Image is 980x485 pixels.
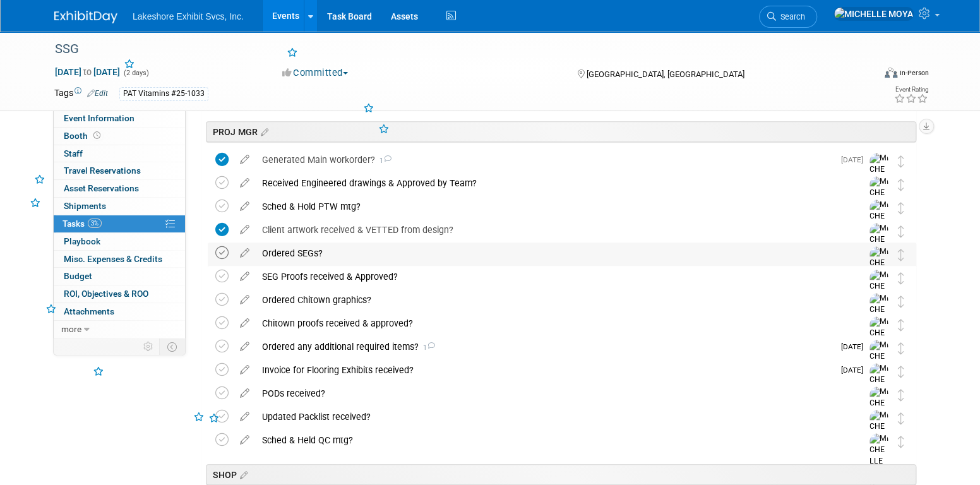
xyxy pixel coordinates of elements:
img: MICHELLE MOYA [869,386,888,442]
i: Move task [898,225,904,237]
a: Travel Reservations [54,162,185,179]
div: PODs received? [256,383,844,404]
a: Search [759,6,817,28]
i: Move task [898,272,904,284]
div: Sched & Held QC mtg? [256,429,844,451]
i: Move task [898,412,904,424]
span: Attachments [64,306,114,316]
a: Event Information [54,110,185,127]
span: Event Information [64,113,134,123]
i: Move task [898,342,904,354]
div: PROJ MGR [206,121,916,142]
div: In-Person [899,68,929,78]
a: edit [234,294,256,306]
a: Edit [87,89,108,98]
i: Move task [898,155,904,167]
i: Move task [898,296,904,308]
div: Event Rating [894,87,928,93]
div: SSG [51,38,854,61]
img: MICHELLE MOYA [869,246,888,302]
a: edit [234,434,256,446]
div: Invoice for Flooring Exhibits received? [256,359,834,381]
a: edit [234,224,256,236]
span: Misc. Expenses & Credits [64,254,162,264]
a: edit [234,388,256,399]
a: Booth [54,128,185,145]
img: MICHELLE MOYA [869,200,888,255]
div: SEG Proofs received & Approved? [256,266,844,287]
span: ROI, Objectives & ROO [64,289,148,299]
div: Client artwork received & VETTED from design? [256,219,844,241]
a: Misc. Expenses & Credits [54,251,185,268]
a: edit [234,364,256,376]
span: Booth [64,131,103,141]
a: Tasks3% [54,215,185,232]
span: Shipments [64,201,106,211]
span: 3% [88,219,102,228]
img: MICHELLE MOYA [869,410,888,465]
img: MICHELLE MOYA [869,176,888,232]
a: Asset Reservations [54,180,185,197]
span: more [61,324,81,334]
span: Staff [64,148,83,159]
div: Ordered any additional required items? [256,336,834,357]
a: Shipments [54,198,185,215]
a: Edit sections [237,468,248,481]
button: Committed [278,66,353,80]
span: [DATE] [841,155,869,164]
i: Move task [898,389,904,401]
span: Search [776,12,805,21]
span: [DATE] [841,366,869,374]
span: to [81,67,93,77]
div: Updated Packlist received? [256,406,844,428]
span: [GEOGRAPHIC_DATA], [GEOGRAPHIC_DATA] [586,69,744,79]
span: 1 [419,344,435,352]
a: more [54,321,185,338]
div: Chitown proofs received & approved? [256,313,844,334]
img: MICHELLE MOYA [869,363,888,419]
span: [DATE] [841,342,869,351]
a: edit [234,341,256,352]
img: MICHELLE MOYA [869,153,888,208]
a: edit [234,271,256,282]
span: Lakeshore Exhibit Svcs, Inc. [133,11,244,21]
i: Move task [898,249,904,261]
td: Tags [54,87,108,101]
div: Ordered SEGs? [256,242,844,264]
div: Generated Main workorder? [256,149,834,171]
div: SHOP [206,464,916,485]
img: MICHELLE MOYA [869,316,888,372]
i: Move task [898,179,904,191]
img: MICHELLE MOYA [834,7,914,21]
div: PAT Vitamins #25-1033 [119,87,208,100]
td: Personalize Event Tab Strip [138,338,160,355]
div: Event Format [799,66,929,85]
img: ExhibitDay [54,11,117,23]
img: MICHELLE MOYA [869,340,888,395]
img: Format-Inperson.png [885,68,897,78]
span: [DATE] [DATE] [54,66,121,78]
a: edit [234,411,256,422]
i: Move task [898,202,904,214]
span: Playbook [64,236,100,246]
i: Move task [898,319,904,331]
i: Move task [898,366,904,378]
span: Budget [64,271,92,281]
i: Move task [898,436,904,448]
span: Travel Reservations [64,165,141,176]
a: edit [234,177,256,189]
div: Ordered Chitown graphics? [256,289,844,311]
a: Attachments [54,303,185,320]
td: Toggle Event Tabs [160,338,186,355]
a: edit [234,154,256,165]
img: MICHELLE MOYA [869,223,888,278]
span: (2 days) [122,69,149,77]
span: Booth not reserved yet [91,131,103,140]
a: Edit sections [258,125,268,138]
span: Asset Reservations [64,183,139,193]
span: Tasks [63,219,102,229]
a: ROI, Objectives & ROO [54,285,185,302]
img: MICHELLE MOYA [869,270,888,325]
a: Playbook [54,233,185,250]
a: Staff [54,145,185,162]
